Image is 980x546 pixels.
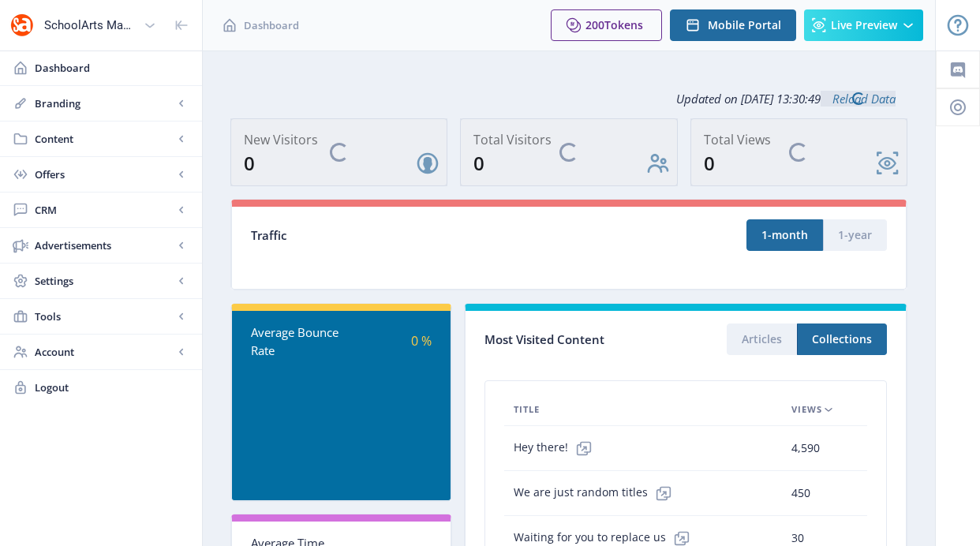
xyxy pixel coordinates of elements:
[35,237,174,253] span: Advertisements
[484,327,686,352] div: Most Visited Content
[35,95,174,111] span: Branding
[791,484,810,503] span: 450
[514,400,540,419] span: Title
[251,323,342,359] div: Average Bounce Rate
[35,273,174,289] span: Settings
[35,166,174,182] span: Offers
[35,60,189,76] span: Dashboard
[411,332,432,350] span: 0 %
[821,91,896,107] a: Reload Data
[670,9,796,41] button: Mobile Portal
[727,323,797,355] button: Articles
[35,202,174,218] span: CRM
[35,344,174,360] span: Account
[604,17,643,32] span: Tokens
[35,380,189,395] span: Logout
[708,19,781,32] span: Mobile Portal
[35,309,174,324] span: Tools
[230,79,907,118] div: Updated on [DATE] 13:30:49
[44,8,137,43] div: SchoolArts Magazine
[514,477,679,509] span: We are just random titles
[791,400,822,419] span: Views
[251,226,569,245] div: Traffic
[35,131,174,147] span: Content
[514,432,600,464] span: Hey there!
[9,13,35,38] img: properties.app_icon.png
[791,439,820,458] span: 4,590
[804,9,923,41] button: Live Preview
[797,323,887,355] button: Collections
[831,19,897,32] span: Live Preview
[823,219,887,251] button: 1-year
[746,219,823,251] button: 1-month
[551,9,662,41] button: 200Tokens
[244,17,299,33] span: Dashboard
